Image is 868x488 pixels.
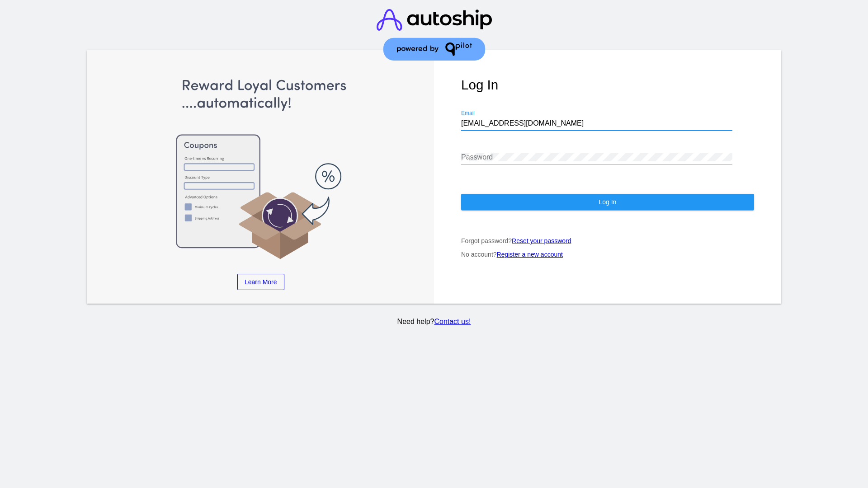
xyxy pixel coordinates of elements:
[237,274,284,290] a: Learn More
[245,278,277,286] span: Learn More
[461,237,754,244] p: Forgot password?
[461,194,754,210] button: Log In
[599,198,616,206] span: Log In
[497,251,563,258] a: Register a new account
[461,251,754,258] p: No account?
[434,318,471,325] a: Contact us!
[461,119,732,127] input: Email
[461,77,754,93] h1: Log In
[114,77,407,260] img: Apply Coupons Automatically to Scheduled Orders with QPilot
[512,237,571,244] a: Reset your password
[85,318,783,326] p: Need help?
